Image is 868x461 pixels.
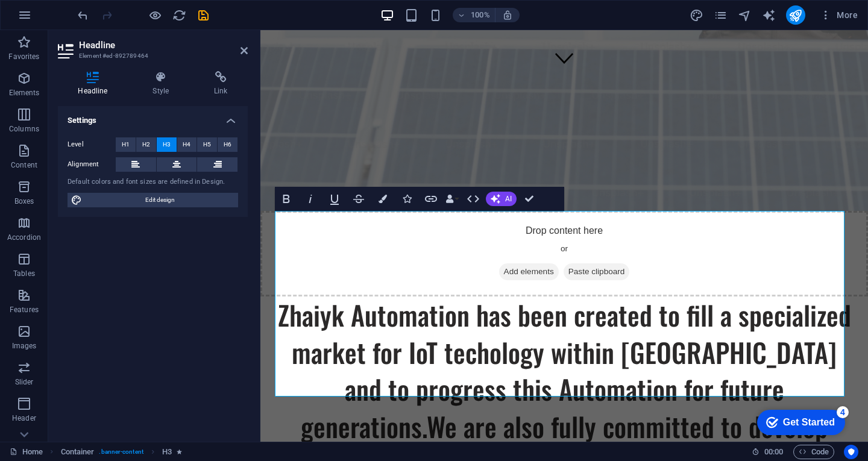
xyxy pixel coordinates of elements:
[303,233,370,250] span: Paste clipboard
[148,8,162,22] button: Click here to leave preview mode and continue editing
[157,137,177,152] button: H3
[444,187,461,211] button: Data Bindings
[15,377,34,387] p: Slider
[122,137,130,152] span: H1
[136,137,156,152] button: H2
[68,157,116,172] label: Alignment
[773,447,775,456] span: :
[197,137,217,152] button: H5
[61,445,95,459] span: Click to select. Double-click to edit
[486,192,517,206] button: AI
[799,445,829,459] span: Code
[58,71,133,96] h4: Headline
[502,10,513,20] i: On resize automatically adjust zoom level to fit chosen device.
[12,341,37,351] p: Images
[11,160,37,170] p: Content
[738,8,752,22] i: Navigator
[86,193,234,207] span: Edit design
[275,187,298,211] button: Bold (Ctrl+B)
[13,269,35,278] p: Tables
[347,187,370,211] button: Strikethrough
[371,187,394,211] button: Colors
[10,6,98,31] div: Get Started 4 items remaining, 20% complete
[7,233,41,242] p: Accordion
[462,187,485,211] button: HTML
[116,137,136,152] button: H1
[323,187,346,211] button: Underline (Ctrl+U)
[224,137,231,152] span: H6
[183,137,190,152] span: H4
[714,8,728,22] button: pages
[9,88,40,98] p: Elements
[786,5,805,25] button: publish
[79,51,224,61] h3: Element #ed-892789464
[197,8,210,22] i: Save (Ctrl+S)
[68,193,238,207] button: Edit design
[79,40,248,51] h2: Headline
[471,8,490,22] h6: 100%
[10,445,43,459] a: Click to cancel selection. Double-click to open Pages
[68,177,238,187] div: Default colors and font sizes are defined in Design.
[12,413,36,423] p: Header
[162,445,172,459] span: Click to select. Double-click to edit
[177,448,182,455] i: Element contains an animation
[163,137,171,152] span: H3
[788,8,802,22] i: Publish
[196,8,210,22] button: save
[395,187,418,211] button: Icons
[75,8,90,22] button: undo
[815,5,863,25] button: More
[453,8,495,22] button: 100%
[172,8,186,22] button: reload
[61,445,183,459] nav: breadcrumb
[793,445,834,459] button: Code
[9,124,39,134] p: Columns
[762,8,776,22] i: AI Writer
[76,8,90,22] i: Undo: Move elements (Ctrl+Z)
[8,52,39,61] p: Favorites
[142,137,150,152] span: H2
[36,13,87,24] div: Get Started
[764,445,783,459] span: 00 00
[10,305,39,315] p: Features
[690,8,703,22] i: Design (Ctrl+Alt+Y)
[218,137,237,152] button: H6
[752,445,784,459] h6: Session time
[177,137,197,152] button: H4
[14,196,34,206] p: Boxes
[690,8,704,22] button: design
[518,187,541,211] button: Confirm (Ctrl+⏎)
[738,8,752,22] button: navigator
[58,106,248,128] h4: Settings
[68,137,116,152] label: Level
[89,2,101,14] div: 4
[505,195,512,202] span: AI
[203,137,211,152] span: H5
[420,187,442,211] button: Link
[844,445,858,459] button: Usercentrics
[239,233,298,250] span: Add elements
[172,8,186,22] i: Reload page
[299,187,322,211] button: Italic (Ctrl+I)
[762,8,776,22] button: text_generator
[820,9,858,21] span: More
[194,71,248,96] h4: Link
[133,71,194,96] h4: Style
[714,8,728,22] i: Pages (Ctrl+Alt+S)
[99,445,143,459] span: . banner-content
